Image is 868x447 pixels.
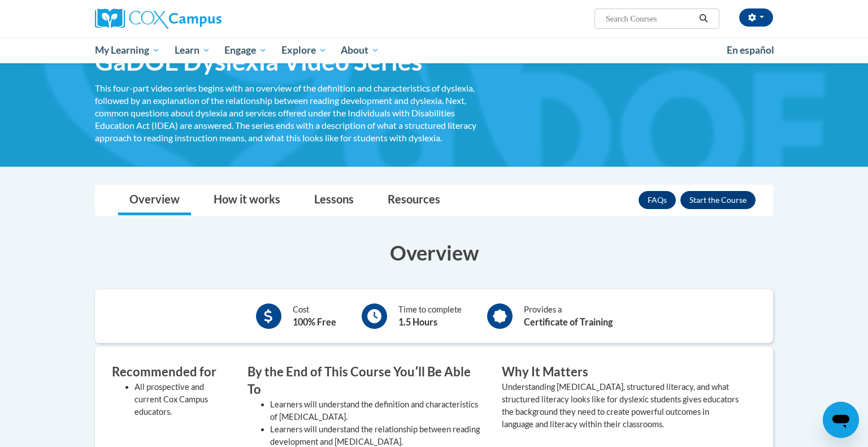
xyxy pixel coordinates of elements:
a: Engage [217,37,274,63]
div: Cost [293,303,336,329]
div: Time to complete [398,303,462,329]
value: Understanding [MEDICAL_DATA], structured literacy, and what structured literacy looks like for dy... [502,382,739,429]
a: How it works [202,185,292,215]
b: 1.5 Hours [398,316,437,327]
div: Provides a [524,303,613,329]
span: My Learning [95,44,160,57]
a: About [334,37,387,63]
b: Certificate of Training [524,316,613,327]
a: Learn [167,37,218,63]
a: Resources [376,185,452,215]
div: This four-part video series begins with an overview of the definition and characteristics of dysl... [95,82,485,144]
a: My Learning [88,37,167,63]
img: Cox Campus [95,8,222,29]
input: Search Courses [605,12,695,25]
a: Lessons [303,185,365,215]
a: Cox Campus [95,8,310,29]
h3: Recommended for [112,363,231,381]
button: Account Settings [739,8,773,27]
b: 100% Free [293,316,336,327]
a: Overview [118,185,191,215]
a: FAQs [639,191,676,209]
h3: Overview [95,238,773,267]
span: About [341,44,379,57]
iframe: Button to launch messaging window [823,402,859,438]
button: Enroll [680,191,756,209]
button: Search [695,12,712,25]
li: All prospective and current Cox Campus educators. [134,381,231,418]
a: En español [719,38,782,62]
span: En español [727,44,774,56]
h3: Why It Matters [502,363,739,381]
li: Learners will understand the definition and characteristics of [MEDICAL_DATA]. [270,398,485,423]
span: Explore [281,44,327,57]
h3: By the End of This Course Youʹll Be Able To [248,363,485,398]
a: Explore [274,37,334,63]
span: Learn [175,44,210,57]
span: Engage [224,44,267,57]
div: Main menu [78,37,790,63]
